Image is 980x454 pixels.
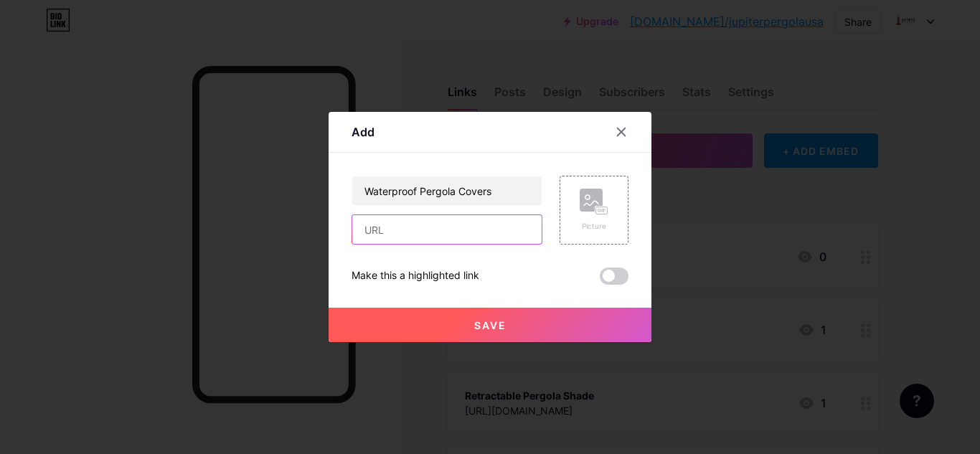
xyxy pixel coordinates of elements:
[329,308,651,342] button: Save
[474,319,507,331] span: Save
[352,123,374,141] div: Add
[352,176,542,205] input: Title
[352,215,542,244] input: URL
[580,221,608,232] div: Picture
[352,268,479,285] div: Make this a highlighted link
